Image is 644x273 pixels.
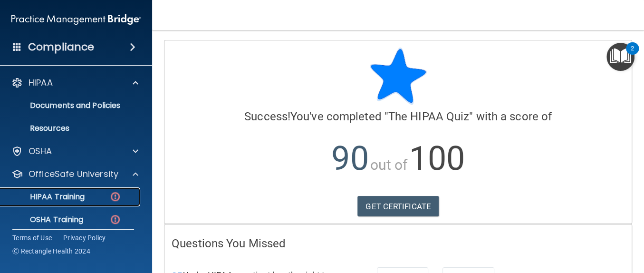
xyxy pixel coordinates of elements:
[109,191,121,203] img: danger-circle.6113f641.png
[11,10,141,29] img: PMB logo
[244,110,290,123] span: Success!
[6,101,136,110] p: Documents and Policies
[29,77,53,88] p: HIPAA
[357,196,439,217] a: GET CERTIFICATE
[109,214,121,225] img: danger-circle.6113f641.png
[370,48,427,105] img: blue-star-rounded.9d042014.png
[172,237,625,250] h4: Questions You Missed
[606,43,634,71] button: Open Resource Center, 2 new notifications
[12,246,90,256] span: Ⓒ Rectangle Health 2024
[28,40,94,54] h4: Compliance
[409,139,464,178] span: 100
[63,233,106,243] a: Privacy Policy
[6,124,136,133] p: Resources
[370,156,408,173] span: out of
[6,192,85,202] p: HIPAA Training
[11,146,138,157] a: OSHA
[11,168,138,180] a: OfficeSafe University
[11,77,138,88] a: HIPAA
[12,233,52,243] a: Terms of Use
[29,146,52,157] p: OSHA
[29,168,118,180] p: OfficeSafe University
[172,110,625,123] h4: You've completed " " with a score of
[331,139,368,178] span: 90
[6,215,83,224] p: OSHA Training
[388,110,469,123] span: The HIPAA Quiz
[631,49,634,61] div: 2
